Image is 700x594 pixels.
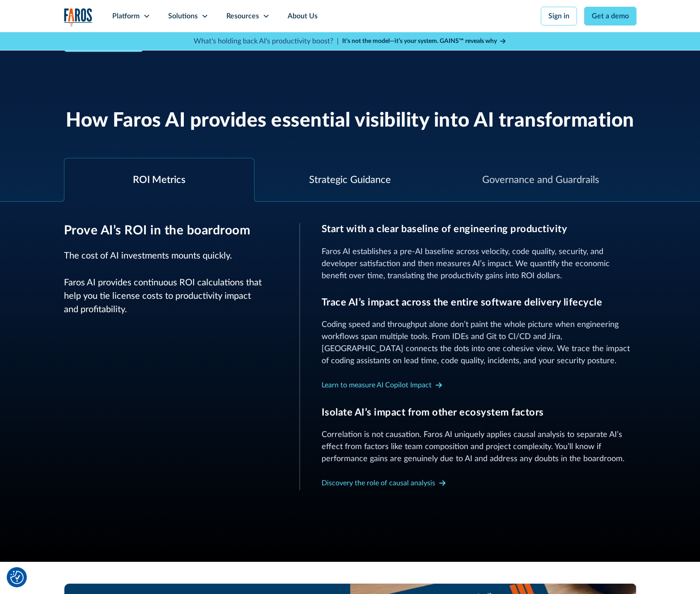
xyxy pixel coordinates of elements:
p: Correlation is not causation. Faros AI uniquely applies causal analysis to separate AI’s effect f... [322,429,636,465]
div: Strategic Guidance [309,173,391,187]
div: Learn to measure AI Copilot Impact [322,380,432,390]
h3: Start with a clear baseline of engineering productivity [322,223,636,235]
a: Discovery the role of causal analysis [322,476,446,490]
h2: How Faros AI provides essential visibility into AI transformation [66,109,634,133]
p: The cost of AI investments mounts quickly. Faros AI provides continuous ROI calculations that hel... [64,249,278,316]
p: Coding speed and throughput alone don’t paint the whole picture when engineering workflows span m... [322,319,636,367]
a: Get a demo [584,7,636,25]
a: home [64,8,93,26]
h3: Trace AI’s impact across the entire software delivery lifecycle [322,297,636,308]
p: What's holding back AI's productivity boost? | [194,36,339,47]
strong: It’s not the model—it’s your system. GAINS™ reveals why [342,38,497,44]
a: It’s not the model—it’s your system. GAINS™ reveals why [342,37,507,46]
img: Revisit consent button [10,571,24,584]
div: Platform [112,11,140,21]
h3: Prove AI’s ROI in the boardroom [64,223,278,238]
button: Cookie Settings [10,571,24,584]
p: Faros AI establishes a pre-AI baseline across velocity, code quality, security, and developer sat... [322,246,636,282]
a: Learn to measure AI Copilot Impact [322,378,442,392]
a: Sign in [541,7,577,25]
div: Discovery the role of causal analysis [322,478,435,488]
div: Governance and Guardrails [482,173,599,187]
div: Solutions [168,11,198,21]
div: ROI Metrics [133,173,186,187]
h3: Isolate AI’s impact from other ecosystem factors [322,407,636,418]
div: Resources [226,11,259,21]
img: Logo of the analytics and reporting company Faros. [64,8,93,26]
